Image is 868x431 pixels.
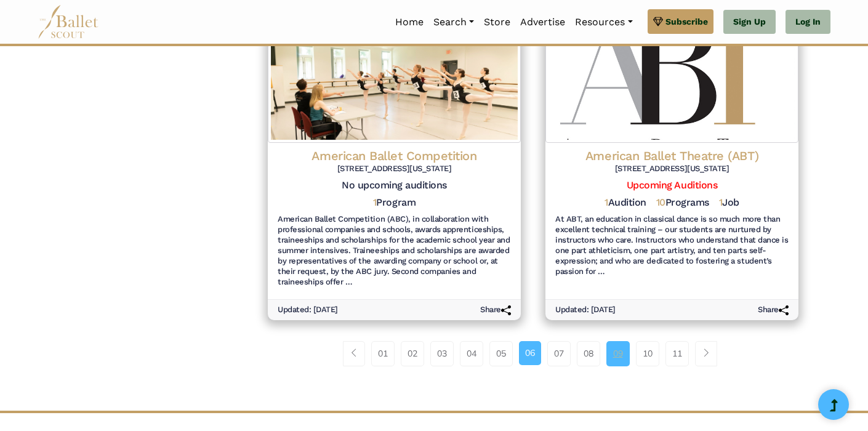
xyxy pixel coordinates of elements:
[430,341,454,366] a: 03
[758,305,789,315] h6: Share
[636,341,659,366] a: 10
[373,196,416,209] h5: Program
[390,9,428,35] a: Home
[656,196,665,208] span: 10
[371,341,395,366] a: 01
[719,196,739,209] h5: Job
[343,341,724,366] nav: Page navigation example
[555,305,616,315] h6: Updated: [DATE]
[555,214,789,276] h6: At ABT, an education in classical dance is so much more than excellent technical training – our s...
[278,305,338,315] h6: Updated: [DATE]
[653,15,663,28] img: gem.svg
[515,9,570,35] a: Advertise
[555,164,789,174] h6: [STREET_ADDRESS][US_STATE]
[786,10,830,34] a: Log In
[278,214,511,287] h6: American Ballet Competition (ABC), in collaboration with professional companies and schools, awar...
[723,10,776,34] a: Sign Up
[570,9,637,35] a: Resources
[656,196,709,209] h5: Programs
[605,196,646,209] h5: Audition
[648,9,713,34] a: Subscribe
[460,341,483,366] a: 04
[555,148,789,164] h4: American Ballet Theatre (ABT)
[577,341,600,366] a: 08
[401,341,424,366] a: 02
[278,179,511,192] h5: No upcoming auditions
[278,164,511,174] h6: [STREET_ADDRESS][US_STATE]
[519,341,541,365] a: 06
[665,15,708,28] span: Subscribe
[278,148,511,164] h4: American Ballet Competition
[373,196,377,208] span: 1
[606,341,630,366] a: 09
[268,24,521,142] img: Logo
[719,196,723,208] span: 1
[479,9,515,35] a: Store
[547,341,571,366] a: 07
[627,179,717,191] a: Upcoming Auditions
[545,24,798,142] img: Logo
[489,341,513,366] a: 05
[605,196,608,208] span: 1
[428,9,479,35] a: Search
[480,305,511,315] h6: Share
[665,341,689,366] a: 11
